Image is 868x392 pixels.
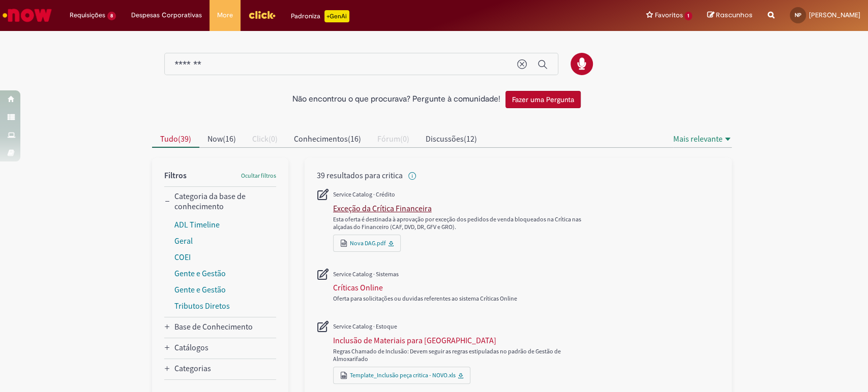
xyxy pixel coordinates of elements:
[716,10,753,20] span: Rascunhos
[654,10,682,20] span: Favoritos
[131,10,202,20] span: Despesas Corporativas
[795,12,801,18] span: NP
[324,10,349,22] p: +GenAi
[107,12,116,20] span: 8
[707,11,753,20] a: Rascunhos
[70,10,105,20] span: Requisições
[809,11,860,19] span: [PERSON_NAME]
[292,95,500,104] h2: Não encontrou o que procurava? Pergunte à comunidade!
[248,7,276,22] img: click_logo_yellow_360x200.png
[684,12,692,20] span: 1
[505,91,581,108] button: Fazer uma Pergunta
[1,5,53,25] img: ServiceNow
[217,10,233,20] span: More
[291,10,349,22] div: Padroniza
